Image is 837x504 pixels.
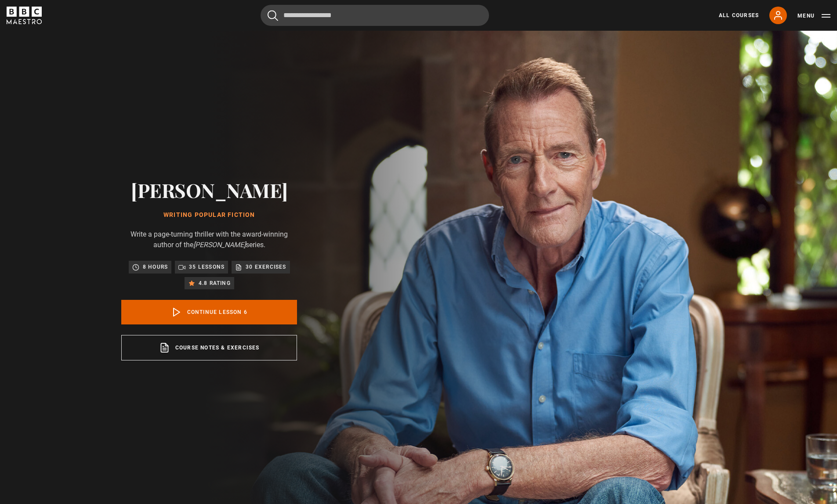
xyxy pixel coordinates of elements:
button: Submit the search query [268,10,278,21]
h1: Writing Popular Fiction [121,212,297,219]
a: Continue lesson 6 [121,300,297,324]
button: Toggle navigation [797,11,830,20]
h2: [PERSON_NAME] [121,179,297,201]
svg: BBC Maestro [7,7,42,24]
p: 35 lessons [189,263,225,271]
p: Write a page-turning thriller with the award-winning author of the series. [121,229,297,250]
p: 30 exercises [246,263,286,271]
input: Search [261,5,489,26]
a: Course notes & exercises [121,335,297,360]
i: [PERSON_NAME] [193,241,246,249]
p: 4.8 rating [199,279,231,288]
a: All Courses [719,11,759,19]
p: 8 hours [143,263,168,271]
